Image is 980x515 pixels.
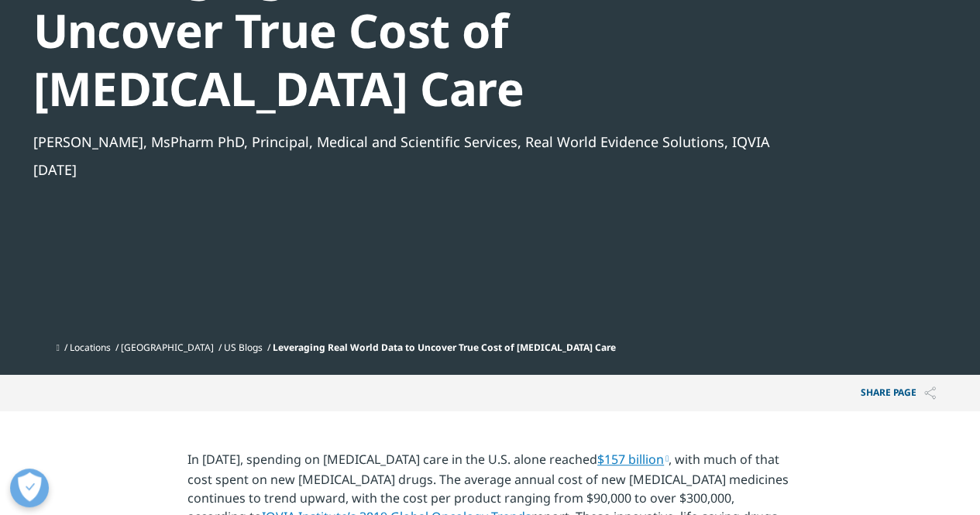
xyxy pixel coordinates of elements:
[10,469,49,507] button: Open Preferences
[597,451,669,468] a: $157 billion
[849,375,947,411] p: Share PAGE
[224,341,263,354] a: US Blogs
[273,341,616,354] span: Leveraging Real World Data to Uncover True Cost of [MEDICAL_DATA] Care
[849,375,947,411] button: Share PAGEShare PAGE
[33,132,864,151] div: [PERSON_NAME], MsPharm PhD, Principal, Medical and Scientific Services, Real World Evidence Solut...
[70,341,111,354] a: Locations
[121,341,214,354] a: [GEOGRAPHIC_DATA]
[924,386,936,400] img: Share PAGE
[33,160,864,179] div: [DATE]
